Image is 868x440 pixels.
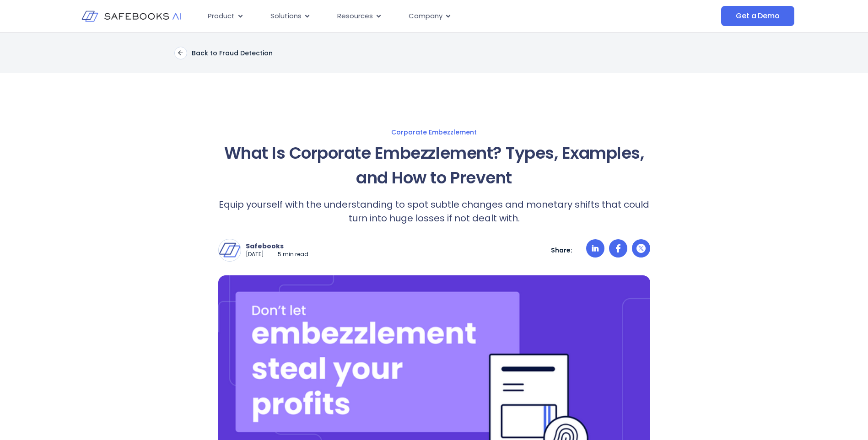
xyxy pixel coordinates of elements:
span: Product [208,11,235,21]
p: Back to Fraud Detection [192,49,273,57]
span: Resources [337,11,373,21]
p: [DATE] [246,251,264,258]
span: Company [409,11,442,21]
h1: What Is Corporate Embezzlement? Types, Examples, and How to Prevent [218,141,650,190]
p: Share: [551,246,572,254]
a: Get a Demo [721,6,794,26]
div: Menu Toggle [200,7,630,25]
img: Safebooks [219,239,241,261]
nav: Menu [200,7,630,25]
a: Corporate Embezzlement [129,128,740,136]
p: Equip yourself with the understanding to spot subtle changes and monetary shifts that could turn ... [218,198,650,225]
span: Get a Demo [736,11,779,21]
p: 5 min read [278,251,308,258]
a: Back to Fraud Detection [174,47,273,59]
p: Safebooks [246,242,308,250]
span: Solutions [270,11,302,21]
